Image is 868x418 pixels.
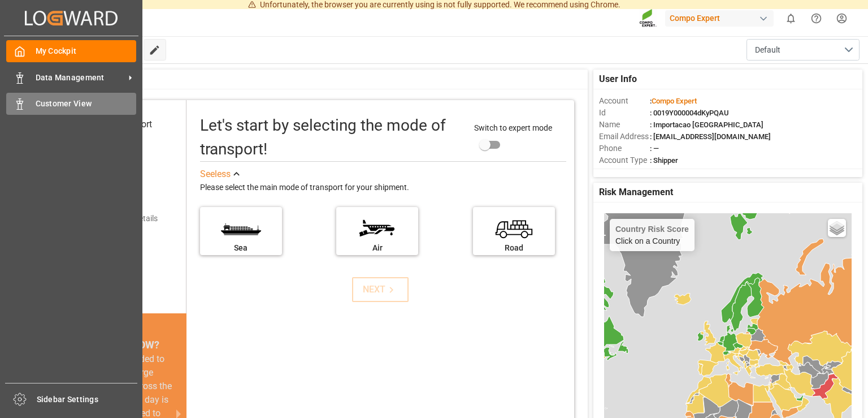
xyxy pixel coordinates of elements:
[828,219,846,237] a: Layers
[599,107,650,119] span: Id
[200,114,463,161] div: Let's start by selecting the mode of transport!
[87,213,158,225] div: Add shipping details
[650,132,771,141] span: : [EMAIL_ADDRESS][DOMAIN_NAME]
[206,242,276,254] div: Sea
[650,120,763,129] span: : Importacao [GEOGRAPHIC_DATA]
[599,119,650,131] span: Name
[755,44,780,56] span: Default
[200,181,566,195] div: Please select the main mode of transport for your shipment.
[599,95,650,107] span: Account
[352,277,409,302] button: NEXT
[650,97,697,105] span: :
[599,186,673,199] span: Risk Management
[474,123,552,132] span: Switch to expert mode
[479,242,549,254] div: Road
[599,72,637,86] span: User Info
[37,394,138,406] span: Sidebar Settings
[650,109,729,117] span: : 0019Y000004dKyPQAU
[36,45,137,57] span: My Cockpit
[6,40,136,62] a: My Cockpit
[36,98,137,110] span: Customer View
[363,283,397,296] div: NEXT
[6,93,136,115] a: Customer View
[200,167,231,181] div: See less
[599,143,650,154] span: Phone
[650,144,659,153] span: : —
[747,39,860,61] button: open menu
[652,97,697,105] span: Compo Expert
[342,242,413,254] div: Air
[650,156,678,165] span: : Shipper
[615,225,689,234] h4: Country Risk Score
[615,225,689,245] div: Click on a Country
[599,131,650,143] span: Email Address
[36,72,125,84] span: Data Management
[599,154,650,166] span: Account Type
